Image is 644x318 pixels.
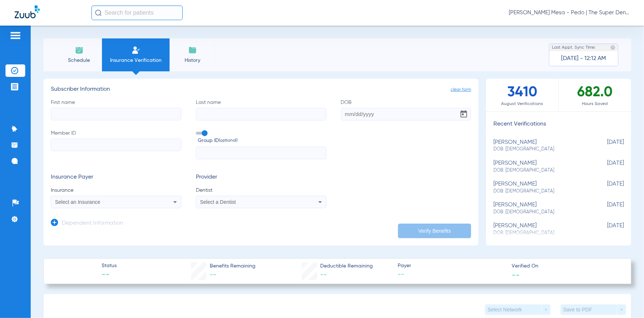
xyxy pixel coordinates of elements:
span: DOB: [DEMOGRAPHIC_DATA] [493,209,587,216]
span: -- [102,270,117,280]
div: 682.0 [559,79,631,111]
span: August Verifications [486,100,558,108]
span: [DATE] [587,222,624,236]
span: Select an Insurance [55,199,101,205]
span: -- [320,272,327,278]
span: Verified On [512,262,620,270]
small: (optional) [219,137,238,145]
div: [PERSON_NAME] [493,202,587,215]
span: -- [512,271,520,278]
span: DOB: [DEMOGRAPHIC_DATA] [493,146,587,153]
input: Last name [196,108,326,120]
div: 3410 [486,79,558,111]
button: Open calendar [457,107,471,121]
span: clear form [451,86,471,93]
span: -- [210,272,216,278]
span: [PERSON_NAME] Mesa - Pedo | The Super Dentists [509,9,629,16]
span: [DATE] [587,139,624,153]
img: last sync help info [610,45,615,50]
img: hamburger-icon [10,31,21,40]
span: DOB: [DEMOGRAPHIC_DATA] [493,188,587,195]
span: Benefits Remaining [210,262,255,270]
span: DOB: [DEMOGRAPHIC_DATA] [493,167,587,174]
img: Zuub Logo [15,5,40,18]
img: Search Icon [95,10,102,16]
h3: Provider [196,174,326,181]
span: Last Appt. Sync Time: [552,44,596,51]
span: Group ID [198,137,326,145]
input: Member ID [51,139,181,151]
span: Dentist [196,187,326,194]
span: [DATE] - 12:12 AM [561,55,606,62]
h3: Subscriber Information [51,86,471,93]
input: Search for patients [91,5,183,20]
div: [PERSON_NAME] [493,139,587,153]
span: [DATE] [587,160,624,173]
span: -- [398,270,505,279]
span: Deductible Remaining [320,262,373,270]
span: Payer [398,262,505,270]
label: First name [51,99,181,120]
h3: Insurance Payer [51,174,181,181]
img: Schedule [75,46,84,55]
label: DOB [341,99,471,120]
button: Verify Benefits [398,224,471,238]
span: Insurance Verification [107,57,164,64]
input: First name [51,108,181,120]
div: [PERSON_NAME] [493,222,587,236]
span: Insurance [51,187,181,194]
span: Status [102,262,117,270]
span: [DATE] [587,202,624,215]
img: Manual Insurance Verification [132,46,140,55]
span: History [175,57,210,64]
img: History [188,46,197,55]
span: Select a Dentist [200,199,236,205]
h3: Recent Verifications [486,121,631,128]
span: [DATE] [587,181,624,194]
div: [PERSON_NAME] [493,181,587,194]
label: Last name [196,99,326,120]
span: Schedule [62,57,96,64]
h3: Dependent Information [62,220,123,227]
input: DOBOpen calendar [341,108,471,120]
span: Hours Saved [559,100,631,108]
div: [PERSON_NAME] [493,160,587,173]
label: Member ID [51,130,181,160]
